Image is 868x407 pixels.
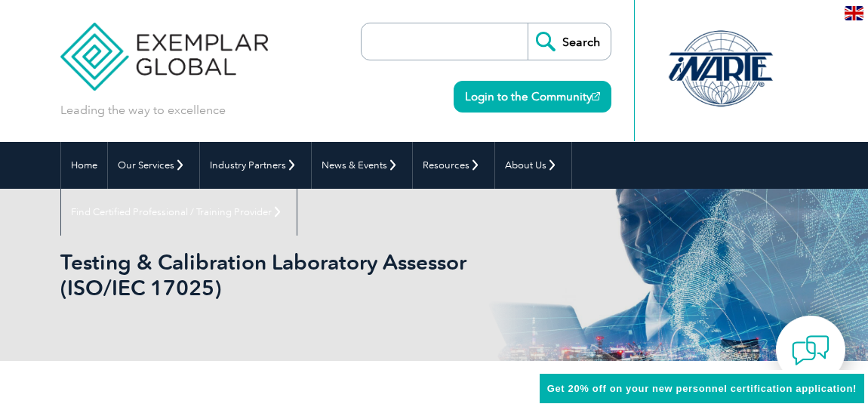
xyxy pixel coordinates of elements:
a: About Us [495,142,571,189]
a: Find Certified Professional / Training Provider [61,189,297,236]
input: Search [528,23,611,60]
h1: Testing & Calibration Laboratory Assessor (ISO/IEC 17025) [60,249,472,301]
img: en [845,6,863,20]
span: Get 20% off on your new personnel certification application! [547,383,857,394]
a: Industry Partners [200,142,311,189]
a: Home [61,142,107,189]
a: Login to the Community [454,81,611,113]
p: Leading the way to excellence [60,102,226,119]
img: open_square.png [592,92,600,100]
a: Resources [413,142,494,189]
a: Our Services [108,142,199,189]
a: News & Events [312,142,412,189]
img: contact-chat.png [792,331,830,369]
